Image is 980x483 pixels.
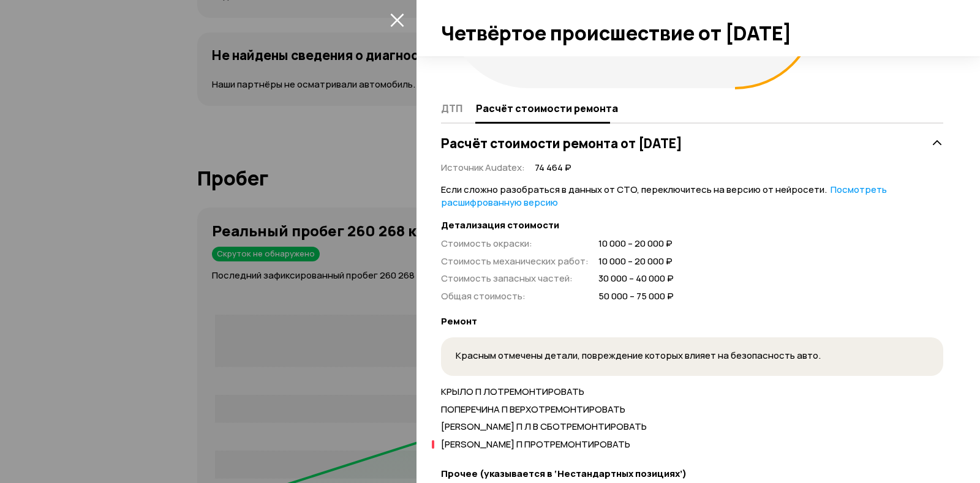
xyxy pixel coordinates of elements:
[441,135,682,151] h3: Расчёт стоимости ремонта от [DATE]
[441,255,589,268] span: Стоимость механических работ :
[441,420,647,433] span: [PERSON_NAME] П Л В СБОТРЕМОНТИРОВАТЬ
[441,102,462,114] span: ДТП
[387,10,407,29] button: закрыть
[598,255,674,268] span: 10 000 – 20 000 ₽
[598,290,674,303] span: 50 000 – 75 000 ₽
[441,290,526,302] span: Общая стоимость :
[441,315,943,328] strong: Ремонт
[598,238,674,250] span: 10 000 – 20 000 ₽
[441,237,532,250] span: Стоимость окраски :
[456,349,821,362] span: Красным отмечены детали, повреждение которых влияет на безопасность авто.
[441,183,887,209] span: Если сложно разобраться в данных от СТО, переключитесь на версию от нейросети.
[441,161,525,174] span: Источник Audatex :
[441,272,573,285] span: Стоимость запасных частей :
[441,468,943,481] strong: Прочее (указывается в ‘Нестандартных позициях’)
[441,385,584,398] span: КРЫЛО П ЛОТРЕМОНТИРОВАТЬ
[441,403,625,416] span: ПОПЕРЕЧИНА П ВЕРХОТРЕМОНТИРОВАТЬ
[441,438,630,451] span: [PERSON_NAME] П ПРОТРЕМОНТИРОВАТЬ
[441,183,887,209] a: Посмотреть расшифрованную версию
[441,219,943,232] strong: Детализация стоимости
[476,102,618,114] span: Расчёт стоимости ремонта
[598,272,674,285] span: 30 000 – 40 000 ₽
[535,162,571,174] span: 74 464 ₽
